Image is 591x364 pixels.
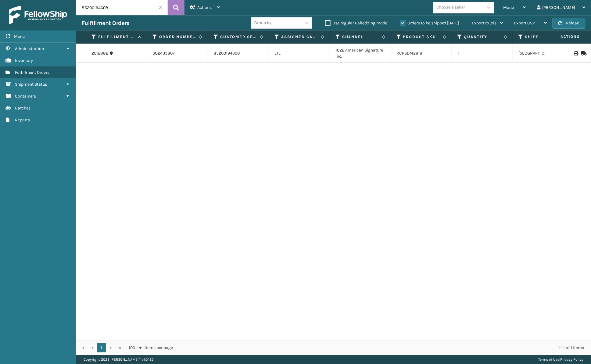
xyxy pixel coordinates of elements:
[403,34,440,40] label: Product SKU
[9,6,67,24] img: logo
[98,34,135,40] label: Fulfillment Order Id
[561,357,584,362] a: Privacy Policy
[553,18,586,29] button: Reload
[513,44,574,63] td: [GEOGRAPHIC_DATA]
[84,355,154,364] p: Copyright 2023 [PERSON_NAME]™ v 1.0.185
[539,357,560,362] a: Terms of Use
[97,343,106,352] a: 1
[281,34,318,40] label: Assigned Carrier Service
[15,70,49,75] span: Fulfillment Orders
[400,20,459,26] label: Orders to be shipped [DATE]
[15,58,33,63] span: Inventory
[396,51,422,56] a: RCPSDM2616
[159,34,196,40] label: Order Number
[15,46,44,51] span: Administration
[503,5,514,10] span: Mode
[14,34,25,39] span: Menu
[539,355,584,364] div: |
[464,34,501,40] label: Quantity
[129,343,173,352] span: items per page
[15,105,30,111] span: Batches
[197,5,212,10] span: Actions
[147,44,208,63] td: SO2433807
[514,20,535,26] span: Export CSV
[330,44,391,63] td: 1022 American Signature Inc.
[182,345,584,351] div: 1 - 1 of 1 items
[91,50,108,56] a: 2012882
[472,20,497,26] span: Export to .xls
[574,51,578,55] i: Print BOL
[220,34,257,40] label: Customer Service Order Number
[541,32,584,42] span: Actions
[129,345,138,351] span: 100
[325,20,387,26] label: Use regular Palletizing mode
[452,44,513,63] td: 1
[15,82,47,87] span: Shipment Status
[208,44,269,63] td: 85200194608
[525,34,562,40] label: Shipping Address City
[269,44,330,63] td: LTL
[254,20,271,26] div: Group by
[342,34,379,40] label: Channel
[15,94,36,99] span: Containers
[82,20,129,27] h3: Fulfillment Orders
[436,4,465,11] div: Choose a seller
[15,117,30,123] span: Reports
[582,51,585,55] i: Mark as Shipped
